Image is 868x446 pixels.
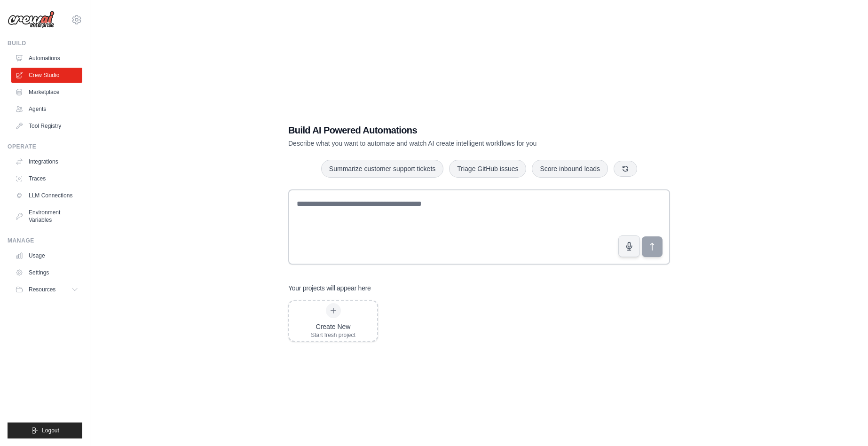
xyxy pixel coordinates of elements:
button: Resources [11,282,82,297]
div: Create New [311,322,355,331]
a: Tool Registry [11,118,82,133]
button: Summarize customer support tickets [321,160,443,178]
button: Logout [8,423,82,438]
a: Traces [11,171,82,186]
img: Logo [8,11,55,29]
div: Operate [8,143,82,150]
a: Marketplace [11,85,82,100]
div: Build [8,39,82,47]
span: Resources [29,286,55,293]
a: Settings [11,265,82,280]
h3: Your projects will appear here [288,283,371,293]
h1: Build AI Powered Automations [288,124,604,137]
button: Score inbound leads [532,160,608,178]
p: Describe what you want to automate and watch AI create intelligent workflows for you [288,139,604,148]
div: Start fresh project [311,331,355,339]
a: Agents [11,102,82,117]
a: Usage [11,248,82,263]
button: Click to speak your automation idea [618,235,640,257]
div: Manage [8,237,82,244]
a: Environment Variables [11,205,82,227]
span: Logout [42,427,59,434]
button: Triage GitHub issues [449,160,526,178]
a: LLM Connections [11,188,82,203]
a: Crew Studio [11,68,82,83]
a: Automations [11,51,82,66]
iframe: Chat Widget [821,401,868,446]
button: Get new suggestions [614,161,637,177]
a: Integrations [11,154,82,169]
